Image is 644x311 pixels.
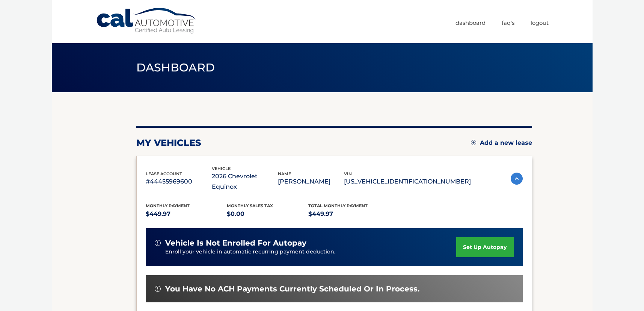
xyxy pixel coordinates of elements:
[146,209,227,219] p: $449.97
[344,171,352,176] span: vin
[455,17,486,29] a: Dashboard
[278,171,291,176] span: name
[136,137,201,149] h2: my vehicles
[308,209,390,219] p: $449.97
[96,8,197,34] a: Cal Automotive
[511,173,523,185] img: accordion-active.svg
[471,139,532,147] a: Add a new lease
[227,203,273,208] span: Monthly sales Tax
[136,61,215,74] span: Dashboard
[344,176,471,187] p: [US_VEHICLE_IDENTIFICATION_NUMBER]
[146,203,190,208] span: Monthly Payment
[212,166,231,171] span: vehicle
[227,209,308,219] p: $0.00
[471,140,476,145] img: add.svg
[456,237,513,257] a: set up autopay
[308,203,368,208] span: Total Monthly Payment
[146,171,182,176] span: lease account
[165,238,306,248] span: vehicle is not enrolled for autopay
[146,176,212,187] p: #44455969600
[165,284,419,294] span: You have no ACH payments currently scheduled or in process.
[165,248,457,256] p: Enroll your vehicle in automatic recurring payment deduction.
[278,176,344,187] p: [PERSON_NAME]
[212,171,278,192] p: 2026 Chevrolet Equinox
[155,286,161,292] img: alert-white.svg
[155,240,161,246] img: alert-white.svg
[502,17,514,29] a: FAQ's
[531,17,549,29] a: Logout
